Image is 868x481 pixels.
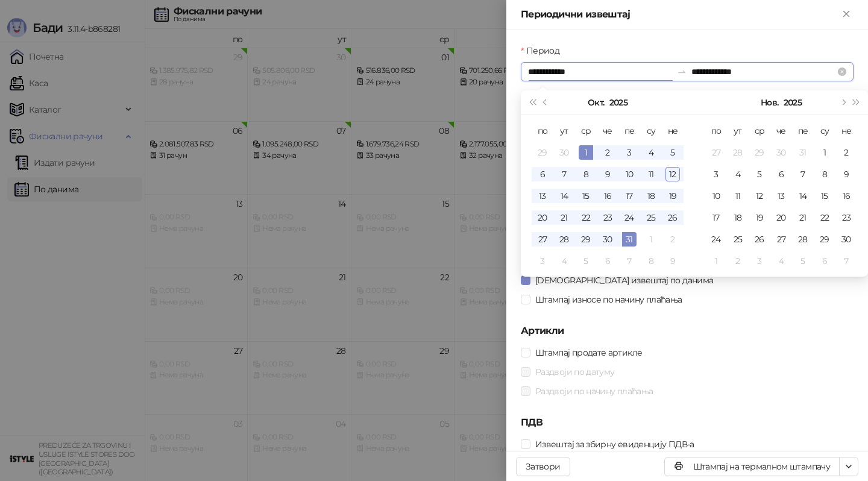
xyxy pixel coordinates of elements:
td: 2025-11-05 [749,163,770,185]
td: 2025-11-21 [792,207,814,228]
div: 23 [600,210,615,225]
td: 2025-12-01 [705,250,727,272]
div: 24 [622,210,637,225]
td: 2025-10-08 [575,163,597,185]
td: 2025-10-22 [575,207,597,228]
div: 4 [774,254,788,268]
div: 13 [535,189,550,203]
label: Период [521,44,567,57]
div: 29 [817,232,832,247]
td: 2025-09-30 [553,142,575,163]
div: 20 [774,210,788,225]
div: 1 [644,232,658,247]
div: 1 [579,145,593,160]
button: Изабери месец [761,90,778,115]
button: Штампај на термалном штампачу [664,457,840,476]
div: 9 [665,254,680,268]
td: 2025-11-12 [749,185,770,207]
td: 2025-10-20 [532,207,553,228]
td: 2025-10-17 [618,185,640,207]
div: 6 [535,167,550,181]
div: 5 [752,167,767,181]
div: 31 [622,232,637,247]
div: 30 [774,145,788,160]
div: 6 [817,254,832,268]
td: 2025-11-02 [662,228,684,250]
td: 2025-11-22 [814,207,835,228]
td: 2025-11-06 [770,163,792,185]
th: не [835,120,857,142]
div: 18 [644,189,658,203]
div: 12 [752,189,767,203]
div: 3 [709,167,723,181]
th: ут [727,120,749,142]
div: 9 [839,167,854,181]
td: 2025-11-05 [575,250,597,272]
td: 2025-09-29 [532,142,553,163]
td: 2025-11-03 [705,163,727,185]
td: 2025-11-15 [814,185,835,207]
td: 2025-10-30 [770,142,792,163]
td: 2025-11-10 [705,185,727,207]
td: 2025-10-28 [553,228,575,250]
div: 5 [579,254,593,268]
div: Периодични извештај [521,7,839,22]
td: 2025-10-02 [597,142,618,163]
td: 2025-11-06 [597,250,618,272]
span: swap-right [677,67,687,77]
div: 3 [535,254,550,268]
div: 16 [839,189,854,203]
td: 2025-11-04 [727,163,749,185]
td: 2025-12-05 [792,250,814,272]
div: 4 [731,167,745,181]
td: 2025-11-26 [749,228,770,250]
div: 8 [579,167,593,181]
th: че [770,120,792,142]
td: 2025-11-17 [705,207,727,228]
td: 2025-11-14 [792,185,814,207]
div: 6 [774,167,788,181]
button: Затвори [516,457,570,476]
div: 8 [817,167,832,181]
div: 7 [622,254,637,268]
td: 2025-12-04 [770,250,792,272]
td: 2025-11-09 [662,250,684,272]
td: 2025-10-10 [618,163,640,185]
div: 25 [644,210,658,225]
div: 7 [557,167,571,181]
span: close-circle [838,68,846,76]
div: 2 [665,232,680,247]
td: 2025-10-23 [597,207,618,228]
span: Штампај износе по начину плаћања [530,293,687,306]
div: 27 [535,232,550,247]
td: 2025-10-28 [727,142,749,163]
td: 2025-10-18 [640,185,662,207]
div: 22 [817,210,832,225]
div: 25 [731,232,745,247]
div: 20 [535,210,550,225]
td: 2025-11-19 [749,207,770,228]
td: 2025-10-27 [532,228,553,250]
th: пе [618,120,640,142]
div: 11 [644,167,658,181]
button: Следећи месец (PageDown) [836,90,849,115]
div: 17 [622,189,637,203]
div: 18 [731,210,745,225]
div: 29 [535,145,550,160]
td: 2025-10-04 [640,142,662,163]
h5: Артикли [521,324,854,338]
div: 29 [579,232,593,247]
td: 2025-11-03 [532,250,553,272]
td: 2025-12-03 [749,250,770,272]
div: 8 [644,254,658,268]
div: 26 [752,232,767,247]
td: 2025-10-29 [575,228,597,250]
div: 31 [796,145,810,160]
td: 2025-10-21 [553,207,575,228]
th: ср [749,120,770,142]
th: не [662,120,684,142]
button: Изабери годину [609,90,627,115]
div: 27 [774,232,788,247]
th: по [705,120,727,142]
td: 2025-11-27 [770,228,792,250]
